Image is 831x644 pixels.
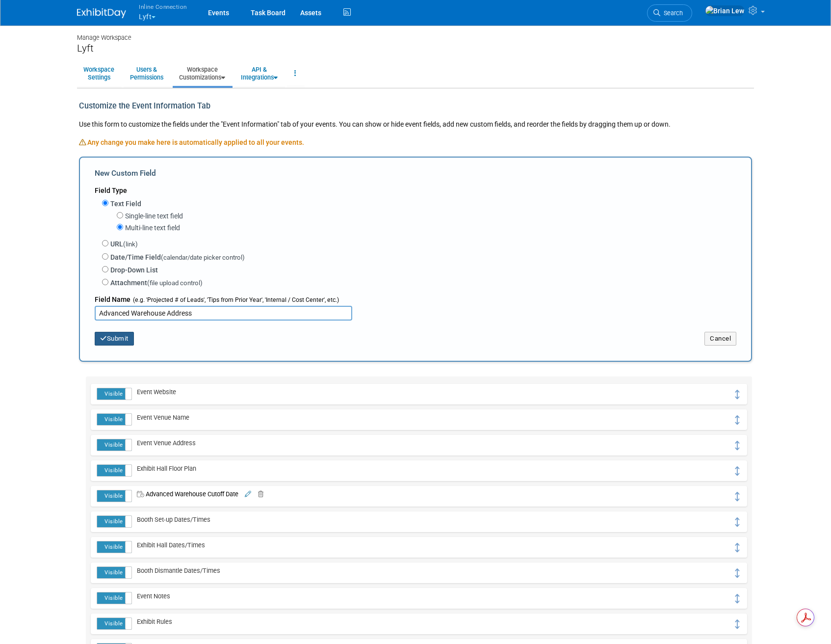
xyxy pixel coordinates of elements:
[705,5,745,16] img: Brian Lew
[733,390,741,399] i: Click and drag to move field
[137,491,146,498] i: Custom Date/Time Field
[161,254,245,261] span: (calendar/date picker control)
[132,592,170,600] span: Event Notes
[733,543,741,552] i: Click and drag to move field
[234,61,284,85] a: API &Integrations
[123,241,138,248] span: (link)
[660,9,683,17] span: Search
[77,42,754,54] div: Lyft
[97,516,131,527] label: Visible
[139,1,187,12] span: Inline Connection
[733,619,741,629] i: Click and drag to move field
[97,465,131,476] label: Visible
[132,439,196,447] span: Event Venue Address
[95,181,736,195] div: Field Type
[124,61,170,85] a: Users &Permissions
[110,252,245,263] label: Date/Time Field
[97,567,131,578] label: Visible
[733,517,741,527] i: Click and drag to move field
[79,96,351,117] div: Customize the Event Information Tab
[77,8,126,18] img: ExhibitDay
[173,61,232,85] a: WorkspaceCustomizations
[77,61,121,85] a: WorkspaceSettings
[130,296,339,303] span: (e.g. 'Projected # of Leads', 'Tips from Prior Year', 'Internal / Cost Center', etc.)
[125,211,183,221] label: Single-line text field
[733,466,741,476] i: Click and drag to move field
[110,239,138,249] label: URL
[97,388,131,400] label: Visible
[733,492,741,501] i: Click and drag to move field
[110,199,141,209] label: Text Field
[132,516,210,523] span: Booth Set-up Dates/Times
[79,117,752,137] div: Use this form to customize the fields under the "Event Information" tab of your events. You can s...
[97,490,131,502] label: Visible
[95,289,736,306] div: Field Name
[110,278,203,288] label: Attachment
[147,279,203,287] span: (file upload control)
[95,168,736,181] div: New Custom Field
[132,465,196,472] span: Exhibit Hall Floor Plan
[132,414,189,421] span: Event Venue Name
[97,618,131,629] label: Visible
[132,541,205,549] span: Exhibit Hall Dates/Times
[647,4,692,22] a: Search
[125,223,180,233] label: Multi-line text field
[97,439,131,451] label: Visible
[733,441,741,450] i: Click and drag to move field
[132,490,238,498] span: Advanced Warehouse Cutoff Date
[253,490,263,498] a: Delete field
[704,332,736,346] button: Cancel
[79,137,752,157] div: Any change you make here is automatically applied to all your events.
[97,541,131,553] label: Visible
[733,568,741,578] i: Click and drag to move field
[95,332,134,346] button: Submit
[110,265,158,275] label: Drop-Down List
[733,415,741,425] i: Click and drag to move field
[132,618,172,625] span: Exhibit Rules
[77,25,754,42] div: Manage Workspace
[97,592,131,604] label: Visible
[132,388,176,396] span: Event Website
[132,567,220,574] span: Booth Dismantle Dates/Times
[97,414,131,425] label: Visible
[733,594,741,603] i: Click and drag to move field
[243,490,251,498] a: Edit field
